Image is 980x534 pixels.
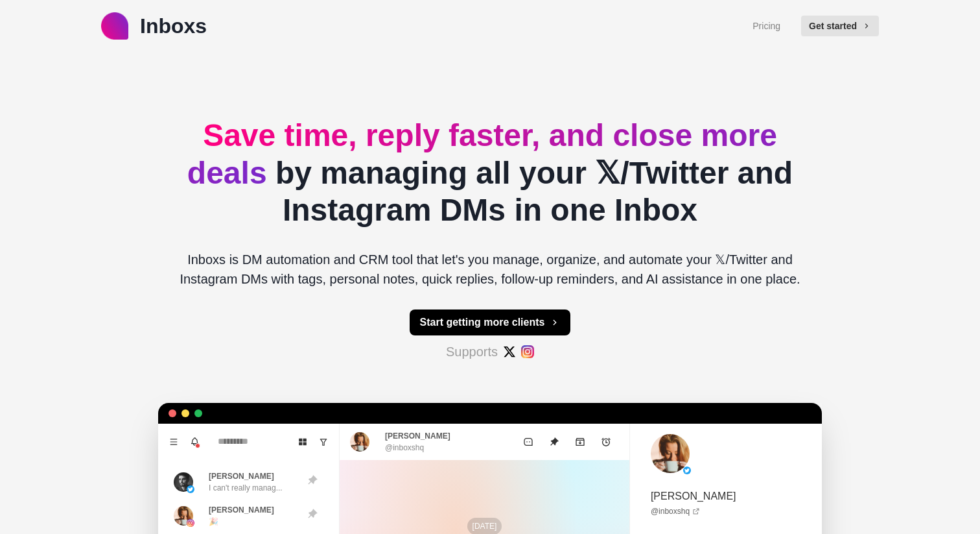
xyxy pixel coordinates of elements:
p: @inboxshq [385,442,424,454]
img: # [503,345,516,358]
img: picture [651,434,690,473]
p: I can't really manag... [209,482,283,494]
button: Menu [163,431,184,452]
a: Pricing [752,19,780,33]
button: Show unread conversations [313,431,334,452]
p: Inboxs is DM automation and CRM tool that let's you manage, organize, and automate your 𝕏/Twitter... [169,250,811,289]
img: logo [101,12,128,40]
button: Notifications [184,431,205,452]
a: logoInboxs [101,10,207,42]
p: [PERSON_NAME] [209,504,274,516]
p: 🎉 [209,516,218,528]
img: picture [174,472,193,492]
button: Get started [801,16,879,36]
button: Add reminder [593,429,619,455]
h2: by managing all your 𝕏/Twitter and Instagram DMs in one Inbox [169,117,811,229]
p: [PERSON_NAME] [651,489,736,504]
p: [PERSON_NAME] [385,430,450,442]
p: Inboxs [140,10,207,42]
img: picture [187,519,194,527]
button: Unpin [541,429,567,455]
a: @inboxshq [651,505,700,517]
img: picture [683,467,691,474]
button: Archive [567,429,593,455]
p: Supports [446,342,498,361]
p: [PERSON_NAME] [209,470,274,482]
span: Save time, reply faster, and close more deals [187,118,777,190]
img: picture [174,506,193,526]
img: # [521,345,534,358]
button: Mark as unread [515,429,541,455]
img: picture [187,485,194,493]
img: picture [350,432,369,452]
button: Start getting more clients [410,309,571,335]
button: Board View [292,431,313,452]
